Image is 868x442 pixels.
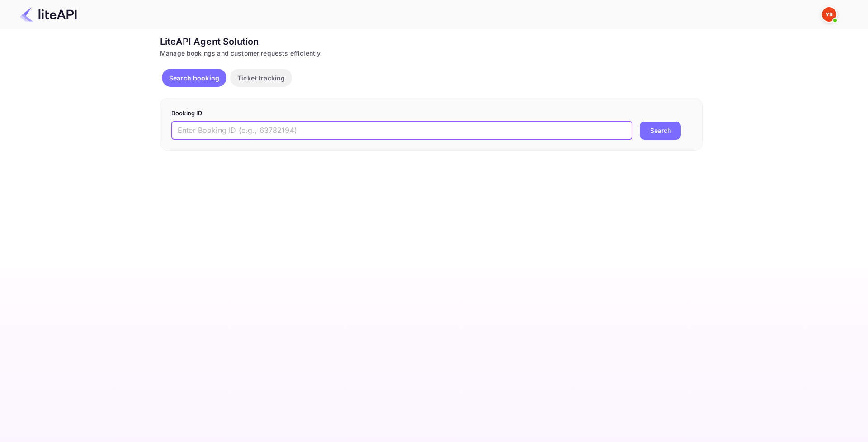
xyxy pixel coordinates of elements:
p: Ticket tracking [237,73,285,83]
button: Search [640,122,681,140]
div: Manage bookings and customer requests efficiently. [160,48,703,58]
input: Enter Booking ID (e.g., 63782194) [171,122,632,140]
p: Booking ID [171,109,691,118]
div: LiteAPI Agent Solution [160,35,703,48]
p: Search booking [169,73,219,83]
img: LiteAPI Logo [20,7,77,22]
img: Yandex Support [822,7,836,22]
